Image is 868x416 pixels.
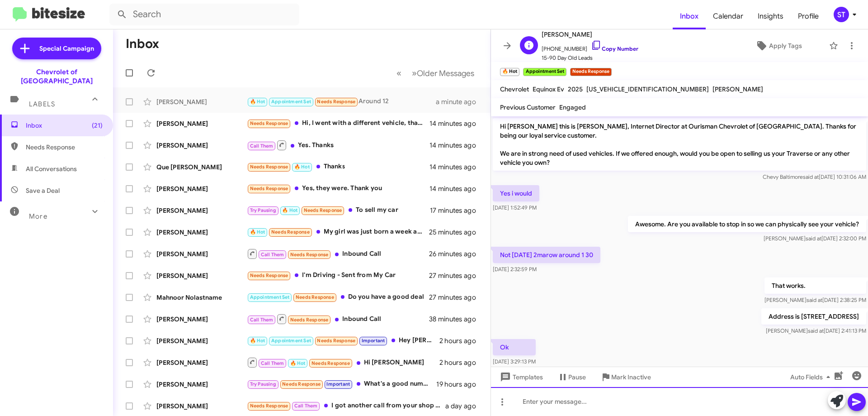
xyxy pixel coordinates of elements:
div: a day ago [445,402,483,411]
span: Try Pausing [250,381,276,387]
span: Try Pausing [250,207,276,213]
span: Call Them [261,360,284,366]
span: [PERSON_NAME] [542,29,638,40]
div: Yes. Thanks [247,139,429,151]
button: Auto Fields [783,369,841,385]
p: Awesome. Are you available to stop in so we can physically see your vehicle? [628,216,866,232]
span: Auto Fields [790,369,834,385]
div: Yes, they were. Thank you [247,183,429,194]
div: Inbound Call [247,248,429,259]
span: Appointment Set [271,338,311,344]
button: Mark Inactive [593,369,658,385]
small: Needs Response [570,68,612,76]
div: [PERSON_NAME] [156,271,247,280]
span: 15-90 Day Old Leads [542,53,638,62]
span: said at [803,173,819,180]
span: « [396,67,401,79]
span: [US_VEHICLE_IDENTIFICATION_NUMBER] [586,85,709,93]
span: Needs Response [250,164,288,170]
div: [PERSON_NAME] [156,315,247,324]
span: Needs Response [250,273,288,278]
span: [PHONE_NUMBER] [542,40,638,53]
span: Needs Response [26,143,103,152]
button: Previous [391,64,407,82]
div: [PERSON_NAME] [156,184,247,193]
h1: Inbox [126,37,159,51]
span: 🔥 Hot [250,338,265,344]
div: [PERSON_NAME] [156,380,247,389]
button: Templates [491,369,550,385]
p: Not [DATE] 2marow around 1 30 [493,247,600,263]
div: 14 minutes ago [429,184,483,193]
div: Do you have a good deal [247,292,429,302]
span: [DATE] 3:29:13 PM [493,358,536,365]
span: [DATE] 2:32:59 PM [493,266,537,273]
div: a minute ago [436,97,483,106]
span: Appointment Set [271,99,311,105]
span: said at [806,235,821,242]
small: Appointment Set [523,68,566,76]
div: To sell my car [247,205,430,215]
span: Call Them [261,252,284,258]
span: Chevrolet [500,85,529,93]
p: Ok [493,339,536,355]
p: Address is [STREET_ADDRESS] [761,308,866,325]
div: [PERSON_NAME] [156,97,247,106]
button: Apply Tags [732,38,825,54]
span: Special Campaign [39,44,94,53]
div: 26 minutes ago [429,249,483,258]
span: Call Them [250,143,274,149]
a: Insights [750,3,791,29]
div: [PERSON_NAME] [156,358,247,367]
span: All Conversations [26,164,77,173]
a: Inbox [673,3,706,29]
div: [PERSON_NAME] [156,206,247,215]
div: 14 minutes ago [429,119,483,128]
span: Previous Customer [500,103,556,111]
div: 2 hours ago [439,358,483,367]
span: (21) [92,121,103,130]
div: Mahnoor Nolastname [156,293,247,302]
button: Pause [550,369,593,385]
span: Needs Response [250,120,288,126]
span: Equinox Ev [533,85,564,93]
div: My girl was just born a week ago [DATE]. I have to be honest [PERSON_NAME] I am in desperate need... [247,227,429,237]
div: Around 12 [247,96,436,107]
div: Thanks [247,162,429,172]
span: Labels [29,100,55,108]
div: [PERSON_NAME] [156,402,247,411]
span: Important [326,381,350,387]
span: 🔥 Hot [250,99,265,105]
p: That works. [764,277,866,294]
span: Needs Response [317,338,355,344]
span: Needs Response [250,186,288,191]
div: [PERSON_NAME] [156,119,247,128]
span: [PERSON_NAME] [712,85,763,93]
div: Hi [PERSON_NAME] [247,357,439,368]
span: [PERSON_NAME] [DATE] 2:41:13 PM [766,327,866,334]
p: Hi [PERSON_NAME] this is [PERSON_NAME], Internet Director at Ourisman Chevrolet of [GEOGRAPHIC_DA... [493,118,866,171]
span: 2025 [568,85,583,93]
span: Apply Tags [769,38,802,54]
span: [PERSON_NAME] [DATE] 2:32:00 PM [764,235,866,242]
p: Yes i would [493,185,539,201]
div: Inbound Call [247,313,429,325]
div: 19 hours ago [436,380,483,389]
span: 🔥 Hot [282,207,297,213]
span: 🔥 Hot [294,164,310,170]
small: 🔥 Hot [500,68,519,76]
div: 27 minutes ago [429,293,483,302]
a: Profile [791,3,826,29]
button: Next [406,64,480,82]
span: Needs Response [317,99,355,105]
span: Needs Response [282,381,321,387]
span: Needs Response [304,207,342,213]
span: Needs Response [271,229,310,235]
div: Hi, I went with a different vehicle, thanks. [247,118,429,129]
div: [PERSON_NAME] [156,141,247,150]
span: Needs Response [250,403,288,409]
span: [DATE] 1:52:49 PM [493,204,537,211]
